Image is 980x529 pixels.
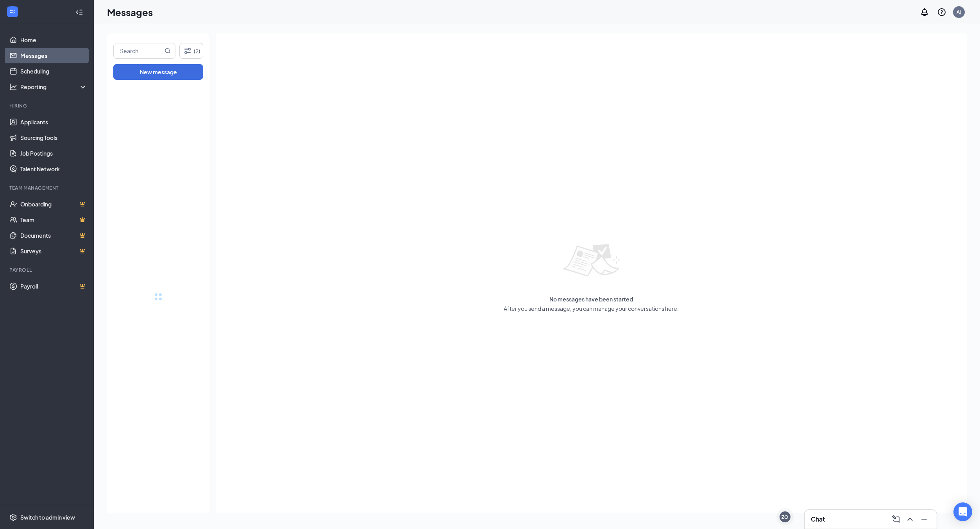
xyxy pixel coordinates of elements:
button: ChevronUp [904,513,916,525]
svg: Filter [183,46,192,56]
div: ZO [781,514,789,520]
svg: ChevronUp [905,515,915,524]
div: Reporting [20,83,88,91]
a: SurveysCrown [20,243,87,259]
button: New message [113,64,203,80]
button: Filter (2) [179,43,203,59]
a: PayrollCrown [20,278,87,294]
a: Applicants [20,114,87,130]
a: Talent Network [20,161,87,177]
a: DocumentsCrown [20,228,87,243]
svg: Analysis [9,83,17,91]
svg: Settings [9,513,17,521]
div: Team Management [9,185,86,191]
a: Messages [20,48,87,63]
div: A( [957,9,961,15]
a: Home [20,32,87,48]
svg: QuestionInfo [937,7,946,17]
a: Job Postings [20,145,87,161]
svg: Minimize [919,515,929,524]
button: Minimize [918,513,930,525]
a: Sourcing Tools [20,130,87,145]
svg: MagnifyingGlass [165,48,171,54]
a: TeamCrown [20,212,87,228]
h3: Chat [811,515,825,524]
span: No messages have been started [549,295,633,303]
h1: Messages [107,5,153,19]
svg: Notifications [920,7,929,17]
input: Search [114,43,163,58]
button: ComposeMessage [890,513,902,525]
svg: WorkstreamLogo [9,8,16,16]
div: Payroll [9,267,86,273]
a: OnboardingCrown [20,196,87,212]
svg: Collapse [75,8,83,16]
span: After you send a message, you can manage your conversations here. [504,305,679,312]
svg: ComposeMessage [891,515,901,524]
a: Scheduling [20,63,87,79]
div: Open Intercom Messenger [953,502,972,521]
div: Hiring [9,102,86,109]
div: Switch to admin view [20,513,75,521]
